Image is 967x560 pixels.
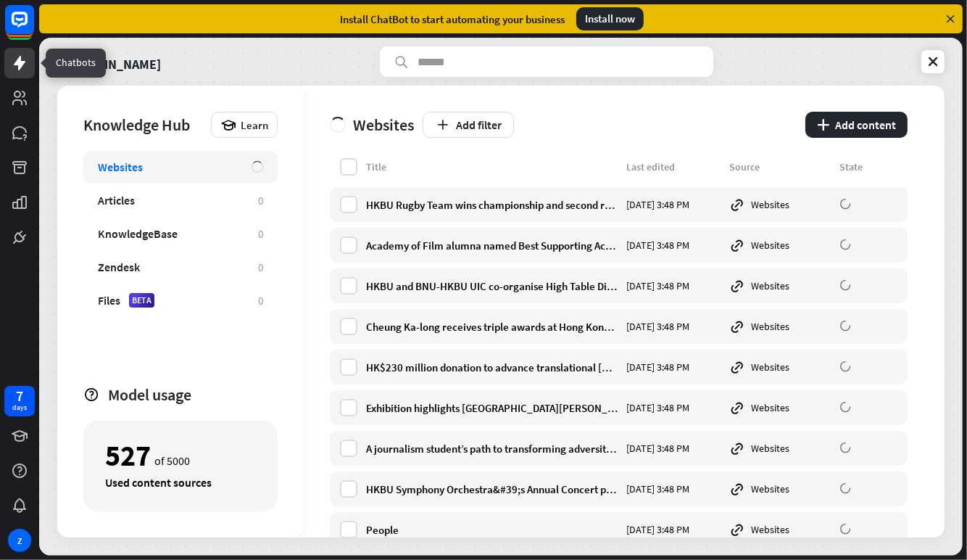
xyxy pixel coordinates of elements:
[805,112,908,138] button: plusAdd content
[729,359,831,375] div: Websites
[98,260,140,274] div: Zendesk
[729,522,831,538] div: Websites
[729,481,831,497] div: Websites
[8,529,31,552] div: Z
[105,475,256,490] div: Used content sources
[817,119,829,131] i: plus
[729,237,831,253] div: Websites
[626,279,721,292] div: [DATE] 3:48 PM
[366,523,618,537] div: People
[626,361,721,374] div: [DATE] 3:48 PM
[66,46,161,77] a: [DOMAIN_NAME]
[366,361,618,374] div: HK$230 million donation to advance translational [MEDICAL_DATA] research
[98,193,135,207] div: Articles
[626,442,721,455] div: [DATE] 3:48 PM
[105,443,256,468] div: of 5000
[366,320,618,334] div: Cheung Ka-long receives triple awards at Hong Kong Sports Stars Awards
[98,160,143,174] div: Websites
[12,403,27,413] div: days
[729,400,831,416] div: Websites
[366,442,618,456] div: A journalism student’s path to transforming adversity into positivity
[729,160,831,173] div: Source
[626,198,721,211] div: [DATE] 3:48 PM
[258,294,263,308] div: 0
[105,443,151,468] div: 527
[98,293,120,308] div: Files
[12,6,55,49] button: Open LiveChat chat widget
[729,278,831,294] div: Websites
[4,386,35,416] a: 7 days
[258,194,263,207] div: 0
[330,115,414,135] div: Websites
[626,401,721,414] div: [DATE] 3:48 PM
[729,440,831,456] div: Websites
[366,160,618,173] div: Title
[366,198,618,212] div: HKBU Rugby Team wins championship and second runner-up titles at intercollegiate competition
[366,482,618,496] div: HKBU Symphony Orchestra&#39;s Annual Concert presents an extraordinary fusion of art tech and music
[98,226,178,241] div: KnowledgeBase
[626,482,721,495] div: [DATE] 3:48 PM
[16,390,23,403] div: 7
[83,115,204,135] div: Knowledge Hub
[423,112,514,138] button: Add filter
[576,7,644,30] div: Install now
[626,523,721,536] div: [DATE] 3:48 PM
[129,293,154,308] div: BETA
[626,320,721,333] div: [DATE] 3:48 PM
[108,384,278,405] div: Model usage
[241,118,268,132] span: Learn
[366,279,618,293] div: HKBU and BNU-HKBU UIC co-organise High Table Dinner
[729,197,831,213] div: Websites
[729,318,831,334] div: Websites
[626,239,721,252] div: [DATE] 3:48 PM
[366,239,618,252] div: Academy of Film alumna named Best Supporting Actress at Asian Film Awards
[839,160,897,173] div: State
[626,160,721,173] div: Last edited
[258,260,263,274] div: 0
[340,12,565,26] div: Install ChatBot to start automating your business
[258,227,263,241] div: 0
[366,401,618,415] div: Exhibition highlights [GEOGRAPHIC_DATA][PERSON_NAME] cultural treasures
